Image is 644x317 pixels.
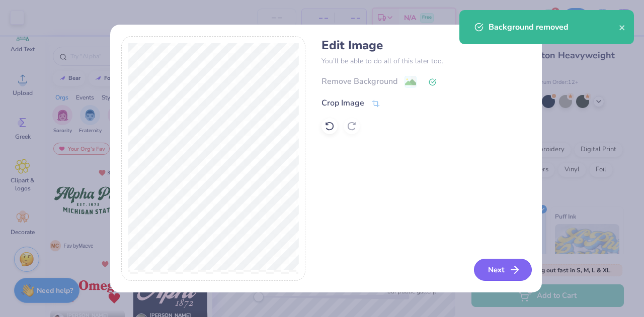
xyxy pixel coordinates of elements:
h4: Edit Image [321,38,530,53]
button: close [619,21,626,33]
div: Background removed [489,21,619,33]
p: You’ll be able to do all of this later too. [321,56,530,66]
button: Next [474,259,532,281]
div: Crop Image [321,97,364,109]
